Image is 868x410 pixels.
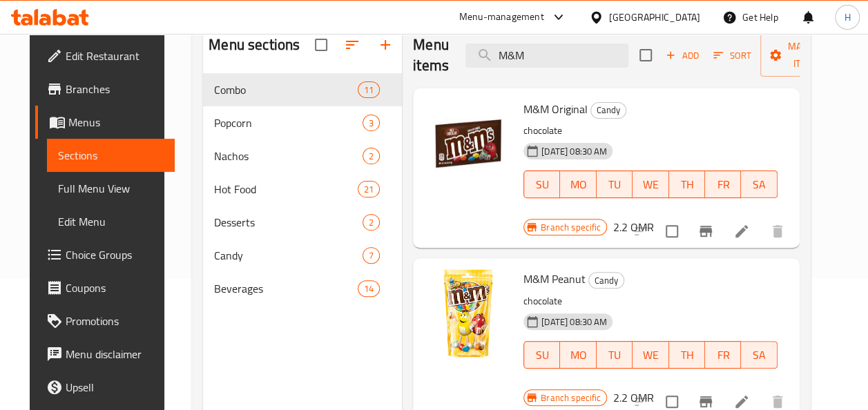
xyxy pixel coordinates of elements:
[214,81,358,98] span: Combo
[214,181,358,197] span: Hot Food
[47,172,175,205] a: Full Menu View
[675,175,700,195] span: TH
[704,45,760,66] span: Sort items
[66,81,164,97] span: Branches
[523,170,560,198] button: SU
[566,175,590,195] span: MO
[58,213,164,230] span: Edit Menu
[358,183,379,196] span: 21
[203,139,402,173] div: Nachos2
[203,239,402,272] div: Candy7
[363,249,379,262] span: 7
[66,346,164,362] span: Menu disclaimer
[746,345,771,365] span: SA
[535,221,606,234] span: Branch specific
[771,38,842,72] span: Manage items
[733,393,750,410] a: Edit menu item
[214,280,358,297] span: Beverages
[633,341,668,369] button: WE
[705,170,741,198] button: FR
[413,35,449,76] h2: Menu items
[669,170,705,198] button: TH
[203,73,402,106] div: Combo11
[35,304,175,338] a: Promotions
[591,102,626,118] span: Candy
[609,10,700,25] div: [GEOGRAPHIC_DATA]
[203,68,402,311] nav: Menu sections
[638,345,663,365] span: WE
[631,41,660,70] span: Select section
[530,175,554,195] span: SU
[35,338,175,371] a: Menu disclaimer
[761,215,794,248] button: delete
[35,238,175,271] a: Choice Groups
[523,122,778,139] p: chocolate
[664,48,701,64] span: Add
[203,272,402,305] div: Beverages14
[35,371,175,404] a: Upsell
[746,175,771,195] span: SA
[214,148,363,164] span: Nachos
[66,48,164,64] span: Edit Restaurant
[363,216,379,229] span: 2
[214,115,363,131] span: Popcorn
[590,102,626,119] div: Candy
[66,280,164,296] span: Coupons
[844,10,850,25] span: H
[523,99,588,119] span: M&M Original
[424,269,512,358] img: M&M Peanut
[633,170,668,198] button: WE
[523,293,778,310] p: chocolate
[66,246,164,263] span: Choice Groups
[35,72,175,106] a: Branches
[602,175,627,195] span: TU
[58,180,164,197] span: Full Menu View
[660,45,704,66] button: Add
[35,271,175,304] a: Coupons
[203,206,402,239] div: Desserts2
[560,341,596,369] button: MO
[560,170,596,198] button: MO
[733,223,750,240] a: Edit menu item
[613,217,653,237] h6: 2.2 OMR
[66,313,164,329] span: Promotions
[68,114,164,130] span: Menus
[711,175,735,195] span: FR
[47,139,175,172] a: Sections
[66,379,164,396] span: Upsell
[523,341,560,369] button: SU
[705,341,741,369] button: FR
[358,84,379,97] span: 11
[710,45,755,66] button: Sort
[657,217,686,246] span: Select to update
[588,272,624,289] div: Candy
[638,175,663,195] span: WE
[711,345,735,365] span: FR
[602,345,627,365] span: TU
[358,81,380,98] div: items
[689,215,722,248] button: Branch-specific-item
[214,214,363,231] span: Desserts
[363,150,379,163] span: 2
[203,106,402,139] div: Popcorn3
[536,145,613,158] span: [DATE] 08:30 AM
[536,315,613,329] span: [DATE] 08:30 AM
[566,345,590,365] span: MO
[597,341,633,369] button: TU
[363,117,379,130] span: 3
[713,48,751,64] span: Sort
[358,181,380,197] div: items
[209,35,300,55] h2: Menu sections
[459,9,544,26] div: Menu-management
[465,43,628,68] input: search
[58,147,164,164] span: Sections
[424,99,512,188] img: M&M Original
[589,273,624,289] span: Candy
[203,173,402,206] div: Hot Food21
[675,345,700,365] span: TH
[597,170,633,198] button: TU
[47,205,175,238] a: Edit Menu
[741,170,777,198] button: SA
